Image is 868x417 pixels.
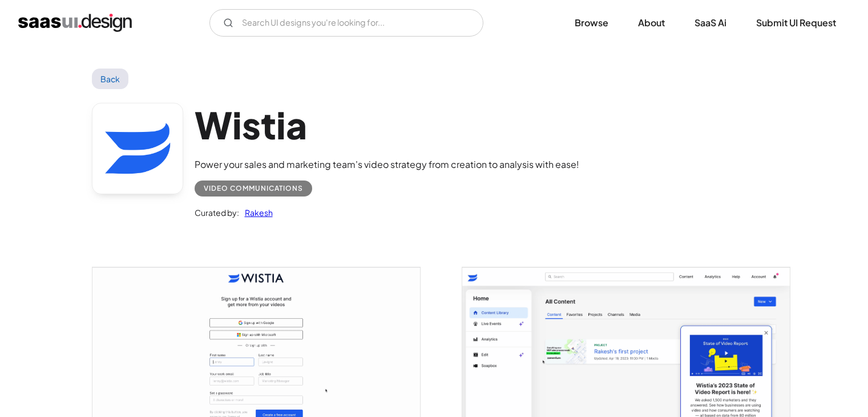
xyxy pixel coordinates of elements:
div: Power your sales and marketing team's video strategy from creation to analysis with ease! [195,158,579,171]
a: Submit UI Request [742,10,850,35]
div: Video Communications [204,182,303,195]
a: Rakesh [239,206,273,219]
form: Email Form [209,9,483,37]
a: Back [92,69,129,89]
a: SaaS Ai [681,10,740,35]
a: About [624,10,679,35]
a: Browse [561,10,622,35]
div: Curated by: [195,206,239,219]
h1: Wistia [195,103,579,147]
input: Search UI designs you're looking for... [209,9,483,37]
a: home [18,14,132,32]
